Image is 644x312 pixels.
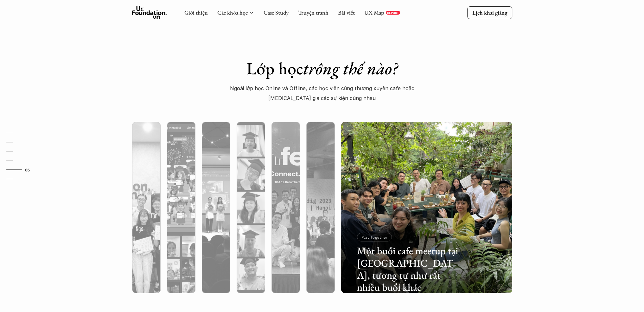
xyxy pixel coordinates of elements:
a: Bài viết [338,9,355,16]
h1: Lớp học [212,58,433,79]
a: Case Study [264,9,289,16]
a: Các khóa học [217,9,248,16]
p: Ngoài lớp học Online và Offline, các học viên cũng thường xuyên cafe hoặc [MEDICAL_DATA] gia các ... [226,83,418,103]
h3: Một buổi cafe meetup tại [GEOGRAPHIC_DATA], tương tự như rất nhiều buổi khác [357,245,459,294]
p: REPORT [387,11,399,15]
p: Play together [361,235,388,239]
a: Truyện tranh [298,9,328,16]
p: Lịch khai giảng [472,9,507,16]
a: Giới thiệu [184,9,208,16]
strong: 05 [25,168,30,172]
a: Lịch khai giảng [467,6,512,19]
a: UX Map [364,9,384,16]
em: trông thế nào? [303,57,398,79]
a: 05 [6,166,36,174]
a: REPORT [386,11,400,15]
